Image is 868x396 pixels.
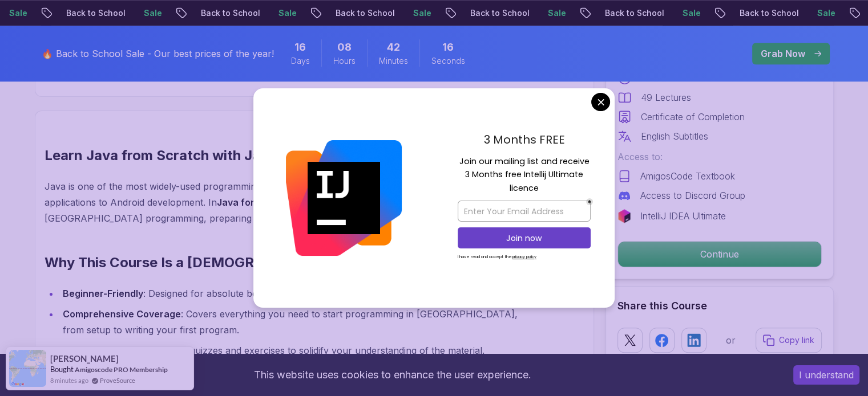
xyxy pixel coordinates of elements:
p: 🔥 Back to School Sale - Our best prices of the year! [42,47,274,60]
p: 49 Lectures [641,91,691,104]
img: jetbrains logo [617,209,631,223]
span: 16 Seconds [442,39,454,55]
button: Continue [617,241,822,267]
p: English Subtitles [641,129,708,143]
p: IntelliJ IDEA Ultimate [640,209,726,223]
p: Continue [618,242,821,267]
div: This website uses cookies to enhance the user experience. [9,362,776,387]
li: : Covers everything you need to start programming in [GEOGRAPHIC_DATA], from setup to writing you... [59,306,530,338]
p: Sale [361,7,398,19]
p: Java is one of the most widely-used programming languages in the world, powering everything from ... [45,178,530,226]
h2: Learn Java from Scratch with Java for Beginners [45,146,530,165]
span: 8 minutes ago [50,375,88,385]
span: 16 Days [294,39,306,55]
p: Sale [631,7,667,19]
p: Back to School [149,7,227,19]
strong: Beginner-Friendly [63,288,143,299]
p: Certificate of Completion [641,110,745,124]
p: AmigosCode Textbook [640,169,735,183]
p: Copy link [779,334,814,346]
span: Bought [50,365,74,374]
img: provesource social proof notification image [9,350,46,387]
a: Amigoscode PRO Membership [75,365,168,374]
p: Back to School [418,7,496,19]
p: Sale [227,7,263,19]
strong: Practical Learning [63,345,146,356]
p: Back to School [553,7,631,19]
li: : Includes quizzes and exercises to solidify your understanding of the material. [59,342,530,358]
p: Access to Discord Group [640,189,745,202]
span: 42 Minutes [387,39,400,55]
span: Days [291,55,310,67]
span: Seconds [431,55,465,67]
p: Sale [496,7,532,19]
p: Access to: [617,150,822,164]
strong: Java for Beginners [217,197,303,208]
strong: Comprehensive Coverage [63,308,181,320]
h2: Why This Course Is a [DEMOGRAPHIC_DATA] [45,254,530,272]
span: Hours [333,55,356,67]
li: : Designed for absolute beginners, with step-by-step guidance. [59,285,530,301]
p: Back to School [688,7,765,19]
p: Grab Now [761,47,805,60]
a: ProveSource [100,375,135,385]
span: [PERSON_NAME] [50,354,119,364]
span: 8 Hours [337,39,352,55]
p: Sale [765,7,802,19]
button: Accept cookies [793,365,859,385]
button: Copy link [756,328,822,353]
p: Sale [92,7,128,19]
h2: Share this Course [617,298,822,314]
p: or [726,333,736,347]
p: Back to School [284,7,361,19]
span: Minutes [379,55,408,67]
p: Back to School [14,7,92,19]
